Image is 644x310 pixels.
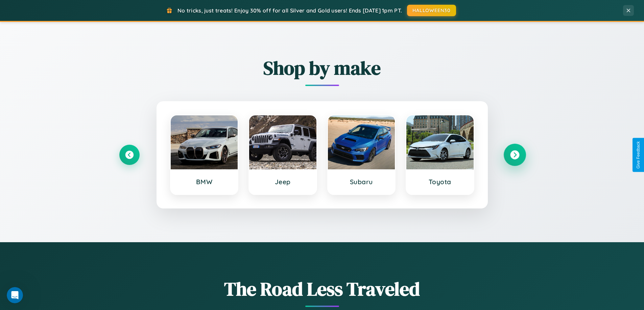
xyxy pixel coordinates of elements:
button: HALLOWEEN30 [407,5,456,16]
h3: Toyota [413,178,467,186]
div: Give Feedback [636,141,641,169]
h3: Subaru [335,178,388,186]
h3: BMW [177,178,231,186]
iframe: Intercom live chat [7,287,23,303]
h3: Jeep [256,178,310,186]
span: No tricks, just treats! Enjoy 30% off for all Silver and Gold users! Ends [DATE] 1pm PT. [177,7,402,14]
h1: The Road Less Traveled [119,276,525,302]
h2: Shop by make [119,55,525,81]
